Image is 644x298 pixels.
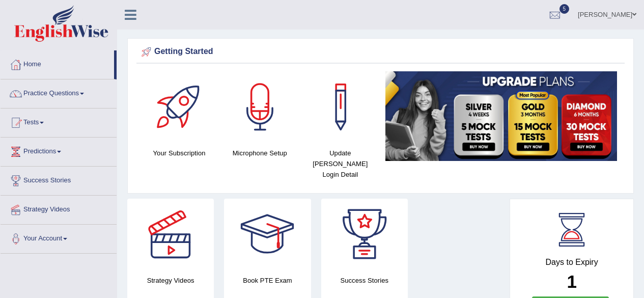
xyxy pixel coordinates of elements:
h4: Strategy Videos [127,275,214,286]
a: Tests [1,109,117,134]
a: Predictions [1,138,117,163]
a: Strategy Videos [1,196,117,221]
h4: Success Stories [321,275,408,286]
h4: Microphone Setup [225,148,295,158]
b: 1 [567,272,576,291]
h4: Your Subscription [144,148,214,158]
a: Success Stories [1,167,117,192]
span: 5 [559,4,570,14]
h4: Days to Expiry [521,258,622,267]
a: Home [1,50,114,76]
h4: Update [PERSON_NAME] Login Detail [305,148,375,180]
div: Getting Started [139,44,622,60]
h4: Book PTE Exam [224,275,311,286]
img: small5.jpg [385,71,617,161]
a: Practice Questions [1,79,117,105]
a: Your Account [1,225,117,250]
